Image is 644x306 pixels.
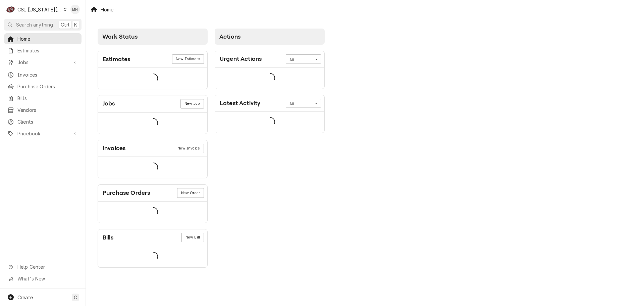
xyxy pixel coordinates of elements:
[219,33,240,40] span: Actions
[98,95,208,134] div: Card: Jobs
[149,205,158,219] span: Loading...
[61,21,69,28] span: Ctrl
[174,144,204,153] a: New Invoice
[180,99,204,108] div: Card Link Button
[17,71,78,78] span: Invoices
[220,54,262,63] div: Card Title
[215,112,324,133] div: Card Data
[4,81,82,92] a: Purchase Orders
[98,51,207,68] div: Card Header
[181,233,204,242] div: Card Link Button
[215,51,324,68] div: Card Header
[98,202,207,223] div: Card Data
[17,59,68,66] span: Jobs
[98,68,207,89] div: Card Data
[6,5,15,14] div: CSI Kansas City.'s Avatar
[103,188,150,198] div: Card Title
[180,99,204,108] a: New Job
[98,140,207,157] div: Card Header
[4,116,82,127] a: Clients
[86,19,644,279] div: Dashboard
[98,45,208,268] div: Card Column Content
[16,21,53,28] span: Search anything
[215,95,325,133] div: Card: Latest Activity
[98,185,207,202] div: Card Header
[98,157,207,178] div: Card Data
[4,19,82,31] button: Search anythingCtrlK
[74,294,77,301] span: C
[149,116,158,130] span: Loading...
[289,57,309,63] div: All
[98,29,208,45] div: Card Column Header
[98,184,208,223] div: Card: Purchase Orders
[266,115,275,129] span: Loading...
[70,5,80,14] div: Melissa Nehls's Avatar
[4,128,82,139] a: Go to Pricebook
[98,246,207,267] div: Card Data
[266,71,275,85] span: Loading...
[149,71,158,85] span: Loading...
[6,5,15,14] div: C
[174,144,204,153] div: Card Link Button
[215,95,324,112] div: Card Header
[4,273,82,284] a: Go to What's New
[4,104,82,116] a: Vendors
[98,140,208,178] div: Card: Invoices
[215,29,325,45] div: Card Column Header
[215,68,324,89] div: Card Data
[149,161,158,175] span: Loading...
[17,47,78,54] span: Estimates
[286,54,321,63] div: Card Data Filter Control
[215,45,325,133] div: Card Column Content
[181,233,204,242] a: New Bill
[289,101,309,107] div: All
[94,25,211,271] div: Card Column: Work Status
[149,250,158,264] span: Loading...
[172,54,204,64] a: New Estimate
[215,51,325,89] div: Card: Urgent Actions
[4,57,82,68] a: Go to Jobs
[74,21,77,28] span: K
[4,33,82,44] a: Home
[17,118,78,125] span: Clients
[211,25,328,271] div: Card Column: Actions
[103,55,130,64] div: Card Title
[17,295,33,300] span: Create
[286,99,321,107] div: Card Data Filter Control
[103,233,113,242] div: Card Title
[220,99,260,108] div: Card Title
[98,113,207,134] div: Card Data
[17,130,68,137] span: Pricebook
[17,263,77,270] span: Help Center
[17,95,78,102] span: Bills
[102,33,138,40] span: Work Status
[4,45,82,56] a: Estimates
[177,188,204,198] div: Card Link Button
[177,188,204,198] a: New Order
[98,95,207,112] div: Card Header
[17,106,78,114] span: Vendors
[4,261,82,272] a: Go to Help Center
[103,99,115,108] div: Card Title
[98,229,208,268] div: Card: Bills
[70,5,80,14] div: MN
[4,69,82,80] a: Invoices
[103,144,125,153] div: Card Title
[17,275,77,282] span: What's New
[4,93,82,104] a: Bills
[17,83,78,90] span: Purchase Orders
[17,6,62,13] div: CSI [US_STATE][GEOGRAPHIC_DATA].
[98,229,207,246] div: Card Header
[172,54,204,64] div: Card Link Button
[98,51,208,89] div: Card: Estimates
[17,35,78,42] span: Home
